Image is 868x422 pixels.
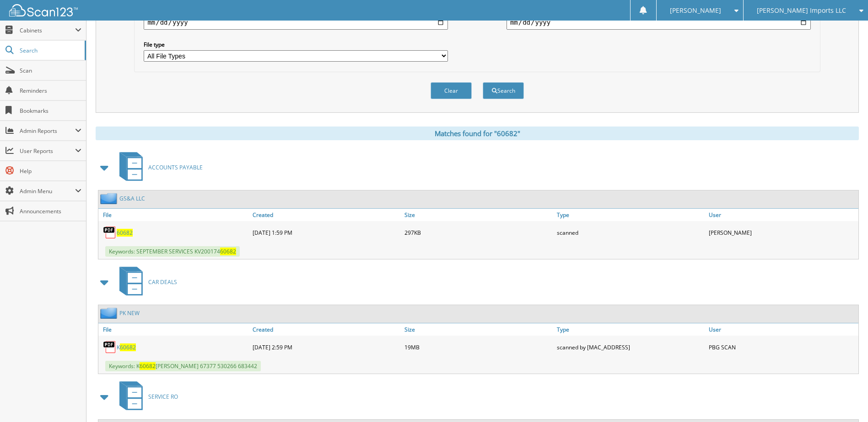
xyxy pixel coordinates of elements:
span: Help [20,167,81,175]
img: PDF.png [103,340,117,354]
div: 297KB [402,223,554,242]
img: scan123-logo-white.svg [9,4,78,16]
span: Admin Menu [20,187,75,195]
span: Admin Reports [20,127,75,135]
div: scanned [555,223,706,242]
span: 60682 [120,343,136,351]
img: folder2.png [100,307,119,319]
span: CAR DEALS [148,278,177,286]
span: Reminders [20,87,81,95]
a: GS&A LLC [119,195,145,202]
a: PK NEW [119,309,140,317]
button: Search [483,82,524,99]
span: Announcements [20,207,81,215]
input: end [507,15,811,30]
span: SERVICE RO [148,393,178,401]
a: Type [555,209,706,221]
span: Bookmarks [20,107,81,115]
span: 60682 [140,362,156,370]
img: PDF.png [103,226,117,239]
a: K60682 [117,343,136,351]
div: PBG SCAN [706,338,858,356]
span: Search [20,47,80,54]
a: CAR DEALS [114,264,177,300]
div: [DATE] 2:59 PM [250,338,402,356]
img: folder2.png [100,193,119,204]
span: 60682 [220,248,236,255]
div: 19MB [402,338,554,356]
span: [PERSON_NAME] [670,8,721,13]
iframe: Chat Widget [822,378,868,422]
span: [PERSON_NAME] Imports LLC [757,8,846,13]
button: Clear [431,82,472,99]
div: scanned by [MAC_ADDRESS] [555,338,706,356]
a: File [98,209,250,221]
span: User Reports [20,147,75,155]
a: User [706,323,858,336]
span: Keywords: K [PERSON_NAME] 67377 530266 683442 [105,361,261,371]
a: ACCOUNTS PAYABLE [114,149,203,185]
span: Scan [20,67,81,74]
span: Cabinets [20,26,75,34]
a: User [706,209,858,221]
div: [DATE] 1:59 PM [250,223,402,242]
div: Matches found for "60682" [96,127,859,140]
a: Size [402,209,554,221]
span: Keywords: SEPTEMBER SERVICES KV200174 [105,246,240,257]
a: Type [555,323,706,336]
div: [PERSON_NAME] [706,223,858,242]
label: File type [144,41,448,48]
a: SERVICE RO [114,379,178,415]
input: start [144,15,448,30]
a: Size [402,323,554,336]
a: 60682 [117,229,133,237]
a: Created [250,323,402,336]
a: Created [250,209,402,221]
a: File [98,323,250,336]
span: ACCOUNTS PAYABLE [148,164,203,171]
